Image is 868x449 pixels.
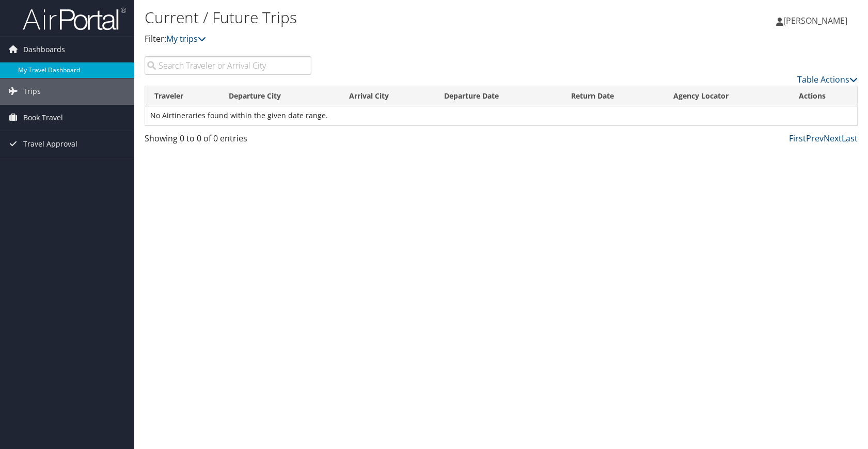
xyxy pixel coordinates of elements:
[435,86,562,106] th: Departure Date: activate to sort column descending
[664,86,789,106] th: Agency Locator: activate to sort column ascending
[23,37,65,62] span: Dashboards
[776,5,858,36] a: [PERSON_NAME]
[797,74,858,85] a: Table Actions
[145,86,219,106] th: Traveler: activate to sort column ascending
[783,15,847,26] span: [PERSON_NAME]
[789,133,806,144] a: First
[145,56,311,75] input: Search Traveler or Arrival City
[145,7,620,28] h1: Current / Future Trips
[145,106,857,125] td: No Airtineraries found within the given date range.
[145,132,311,150] div: Showing 0 to 0 of 0 entries
[842,133,858,144] a: Last
[790,86,857,106] th: Actions
[806,133,824,144] a: Prev
[145,33,620,46] p: Filter:
[166,33,206,44] a: My trips
[23,78,41,104] span: Trips
[562,86,664,106] th: Return Date: activate to sort column ascending
[824,133,842,144] a: Next
[219,86,340,106] th: Departure City: activate to sort column ascending
[23,131,77,157] span: Travel Approval
[23,105,63,131] span: Book Travel
[340,86,435,106] th: Arrival City: activate to sort column ascending
[23,7,126,31] img: airportal-logo.png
